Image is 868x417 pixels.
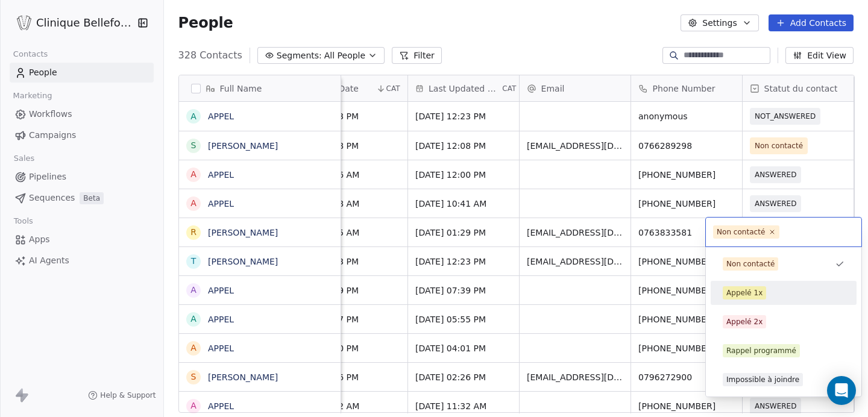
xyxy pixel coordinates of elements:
[717,227,765,237] div: Non contacté
[726,287,763,298] div: Appelé 1x
[711,252,857,392] div: Suggestions
[726,259,775,269] div: Non contacté
[726,345,796,356] div: Rappel programmé
[726,316,763,327] div: Appelé 2x
[726,374,799,385] div: Impossible à joindre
